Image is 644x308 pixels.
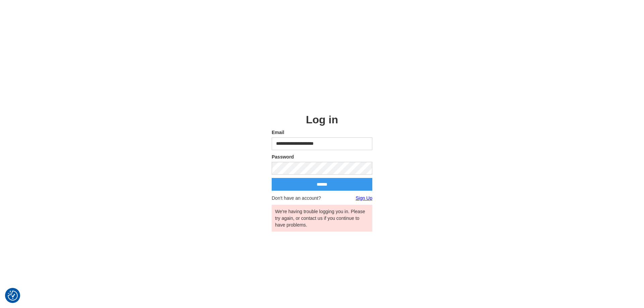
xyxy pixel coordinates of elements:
[8,291,18,301] button: Consent Preferences
[272,129,372,136] label: Email
[272,114,372,126] h2: Log in
[8,291,18,301] img: Revisit consent button
[356,195,372,201] a: Sign Up
[275,208,369,228] div: We're having trouble logging you in. Please try again, or contact us if you continue to have prob...
[272,195,321,201] span: Don't have an account?
[272,153,372,160] label: Password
